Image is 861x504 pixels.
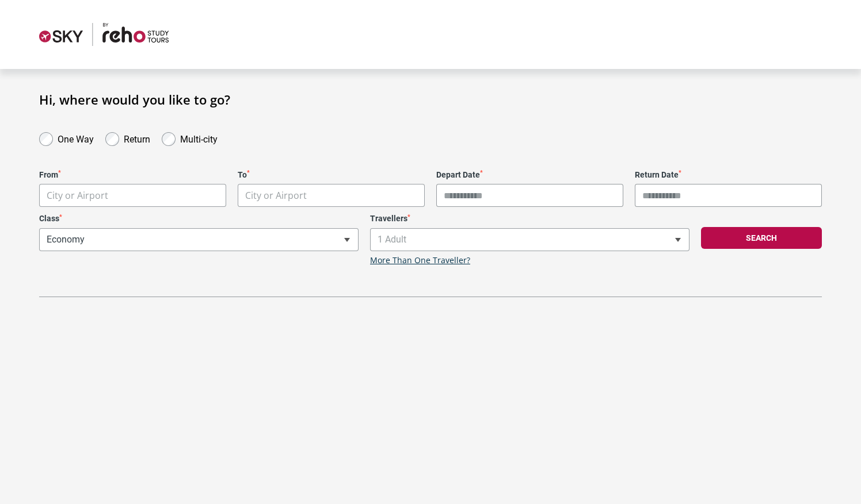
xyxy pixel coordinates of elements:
[370,214,689,224] label: Travellers
[371,229,689,251] span: 1 Adult
[370,228,689,251] span: 1 Adult
[58,131,94,145] label: One Way
[40,184,226,207] span: City or Airport
[238,184,425,207] span: City or Airport
[39,170,226,180] label: From
[436,170,623,180] label: Depart Date
[238,170,425,180] label: To
[245,189,307,202] span: City or Airport
[238,184,424,207] span: City or Airport
[124,131,150,145] label: Return
[40,229,358,251] span: Economy
[39,92,822,107] h1: Hi, where would you like to go?
[701,227,822,249] button: Search
[370,256,470,266] a: More Than One Traveller?
[39,228,359,251] span: Economy
[39,214,359,224] label: Class
[47,189,108,202] span: City or Airport
[39,184,226,207] span: City or Airport
[635,170,822,180] label: Return Date
[180,131,218,145] label: Multi-city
